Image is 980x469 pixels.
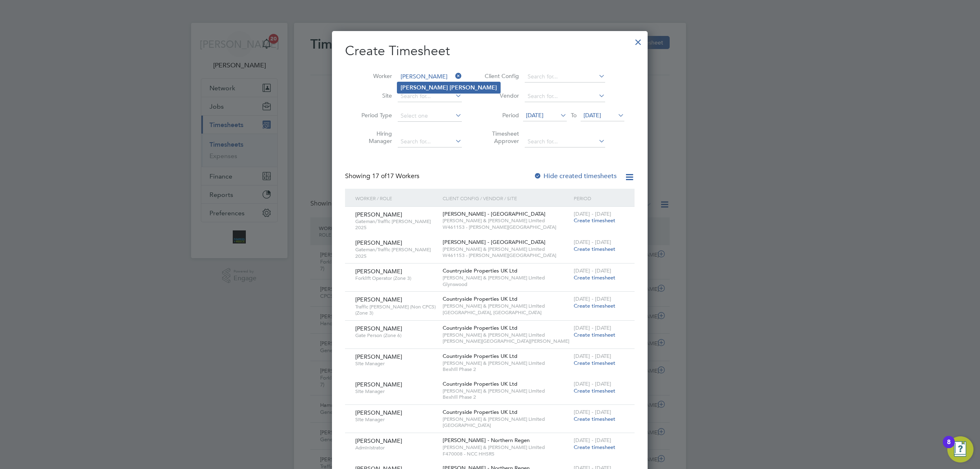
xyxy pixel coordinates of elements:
[482,130,519,145] label: Timesheet Approver
[574,415,615,422] span: Create timesheet
[443,422,570,429] span: [GEOGRAPHIC_DATA]
[345,172,421,181] div: Showing
[355,332,437,339] span: Gate Person (Zone 6)
[355,360,437,367] span: Site Manager
[355,275,437,281] span: Forklift Operator (Zone 3)
[355,130,392,145] label: Hiring Manager
[443,295,517,302] span: Countryside Properties UK Ltd
[355,112,392,119] label: Period Type
[584,112,601,119] span: [DATE]
[574,353,611,360] span: [DATE] - [DATE]
[574,210,611,217] span: [DATE] - [DATE]
[398,91,462,102] input: Search for...
[443,338,570,344] span: [PERSON_NAME][GEOGRAPHIC_DATA][PERSON_NAME]
[947,436,973,462] button: Open Resource Center, 8 new notifications
[568,110,579,121] span: To
[355,388,437,395] span: Site Manager
[526,112,543,119] span: [DATE]
[443,380,517,387] span: Countryside Properties UK Ltd
[355,353,402,360] span: [PERSON_NAME]
[372,172,419,180] span: 17 Workers
[443,437,530,444] span: [PERSON_NAME] - Northern Regen
[443,353,517,360] span: Countryside Properties UK Ltd
[947,442,951,453] div: 8
[345,42,635,60] h2: Create Timesheet
[355,437,402,444] span: [PERSON_NAME]
[574,295,611,302] span: [DATE] - [DATE]
[574,444,615,451] span: Create timesheet
[443,281,570,288] span: Glynswood
[443,444,570,451] span: [PERSON_NAME] & [PERSON_NAME] Limited
[574,387,615,394] span: Create timesheet
[443,366,570,373] span: Bexhill Phase 2
[398,71,462,83] input: Search for...
[443,309,570,316] span: [GEOGRAPHIC_DATA], [GEOGRAPHIC_DATA]
[443,239,546,246] span: [PERSON_NAME] - [GEOGRAPHIC_DATA]
[574,437,611,444] span: [DATE] - [DATE]
[482,112,519,119] label: Period
[355,218,437,231] span: Gateman/Traffic [PERSON_NAME] 2025
[441,189,572,208] div: Client Config / Vendor / Site
[443,217,570,224] span: [PERSON_NAME] & [PERSON_NAME] Limited
[355,296,402,303] span: [PERSON_NAME]
[574,409,611,415] span: [DATE] - [DATE]
[482,72,519,80] label: Client Config
[443,275,570,281] span: [PERSON_NAME] & [PERSON_NAME] Limited
[355,381,402,388] span: [PERSON_NAME]
[355,72,392,80] label: Worker
[443,303,570,309] span: [PERSON_NAME] & [PERSON_NAME] Limited
[355,92,392,99] label: Site
[355,325,402,332] span: [PERSON_NAME]
[534,172,617,180] label: Hide created timesheets
[443,224,570,230] span: W461153 - [PERSON_NAME][GEOGRAPHIC_DATA]
[355,268,402,275] span: [PERSON_NAME]
[443,451,570,457] span: F470008 - NCC HHSRS
[574,217,615,224] span: Create timesheet
[355,444,437,451] span: Administrator
[572,189,626,208] div: Period
[398,136,462,147] input: Search for...
[443,332,570,338] span: [PERSON_NAME] & [PERSON_NAME] Limited
[353,189,441,208] div: Worker / Role
[574,324,611,331] span: [DATE] - [DATE]
[574,246,615,252] span: Create timesheet
[450,84,497,91] b: [PERSON_NAME]
[574,239,611,246] span: [DATE] - [DATE]
[355,246,437,259] span: Gateman/Traffic [PERSON_NAME] 2025
[372,172,387,180] span: 17 of
[443,252,570,259] span: W461153 - [PERSON_NAME][GEOGRAPHIC_DATA]
[401,84,448,91] b: [PERSON_NAME]
[443,324,517,331] span: Countryside Properties UK Ltd
[355,304,437,316] span: Traffic [PERSON_NAME] (Non CPCS) (Zone 3)
[355,409,402,416] span: [PERSON_NAME]
[355,239,402,246] span: [PERSON_NAME]
[443,246,570,252] span: [PERSON_NAME] & [PERSON_NAME] Limited
[443,267,517,274] span: Countryside Properties UK Ltd
[574,331,615,338] span: Create timesheet
[355,211,402,218] span: [PERSON_NAME]
[574,360,615,366] span: Create timesheet
[525,136,605,147] input: Search for...
[443,416,570,422] span: [PERSON_NAME] & [PERSON_NAME] Limited
[525,91,605,102] input: Search for...
[443,388,570,394] span: [PERSON_NAME] & [PERSON_NAME] Limited
[398,110,462,122] input: Select one
[443,409,517,415] span: Countryside Properties UK Ltd
[443,360,570,366] span: [PERSON_NAME] & [PERSON_NAME] Limited
[574,302,615,309] span: Create timesheet
[482,92,519,99] label: Vendor
[443,210,546,217] span: [PERSON_NAME] - [GEOGRAPHIC_DATA]
[355,416,437,423] span: Site Manager
[574,380,611,387] span: [DATE] - [DATE]
[525,71,605,83] input: Search for...
[574,267,611,274] span: [DATE] - [DATE]
[574,274,615,281] span: Create timesheet
[443,394,570,400] span: Bexhill Phase 2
